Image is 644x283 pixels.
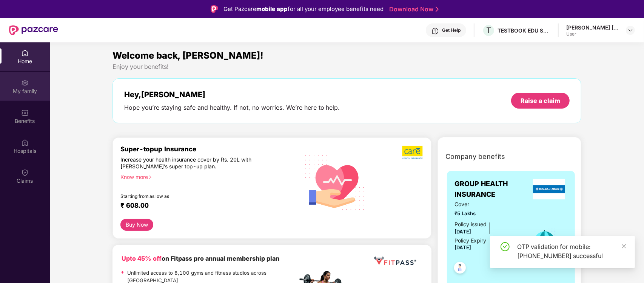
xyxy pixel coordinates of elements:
div: Get Pazcare for all your employee benefits need [223,5,384,14]
img: svg+xml;base64,PHN2ZyBpZD0iQ2xhaW0iIHhtbG5zPSJodHRwOi8vd3d3LnczLm9yZy8yMDAwL3N2ZyIgd2lkdGg9IjIwIi... [21,169,29,176]
div: User [566,31,619,37]
img: svg+xml;base64,PHN2ZyBpZD0iQmVuZWZpdHMiIHhtbG5zPSJodHRwOi8vd3d3LnczLm9yZy8yMDAwL3N2ZyIgd2lkdGg9Ij... [21,109,29,117]
div: Policy Expiry [454,236,486,245]
div: Hope you’re staying safe and healthy. If not, no worries. We’re here to help. [124,104,340,112]
b: on Fitpass pro annual membership plan [122,255,279,262]
strong: mobile app [256,5,288,12]
a: Download Now [389,5,436,13]
span: [DATE] [454,229,471,235]
div: Hey, [PERSON_NAME] [124,90,340,99]
span: Cover [454,200,522,208]
img: Stroke [436,5,439,13]
div: Super-topup Insurance [120,145,297,153]
img: svg+xml;base64,PHN2ZyB4bWxucz0iaHR0cDovL3d3dy53My5vcmcvMjAwMC9zdmciIHdpZHRoPSI0OC45NDMiIGhlaWdodD... [451,260,469,278]
img: New Pazcare Logo [9,25,58,35]
img: svg+xml;base64,PHN2ZyB3aWR0aD0iMjAiIGhlaWdodD0iMjAiIHZpZXdCb3g9IjAgMCAyMCAyMCIgZmlsbD0ibm9uZSIgeG... [21,79,29,87]
img: svg+xml;base64,PHN2ZyB4bWxucz0iaHR0cDovL3d3dy53My5vcmcvMjAwMC9zdmciIHhtbG5zOnhsaW5rPSJodHRwOi8vd3... [299,145,371,219]
span: right [148,175,152,179]
span: ₹5 Lakhs [454,210,522,218]
div: TESTBOOK EDU SOLUTIONS PRIVATE LIMITED [498,27,550,34]
img: svg+xml;base64,PHN2ZyBpZD0iSGVscC0zMngzMiIgeG1sbnM9Imh0dHA6Ly93d3cudzMub3JnLzIwMDAvc3ZnIiB3aWR0aD... [431,27,439,35]
img: Logo [211,5,218,13]
span: T [486,26,491,35]
span: Welcome back, [PERSON_NAME]! [112,50,263,61]
img: svg+xml;base64,PHN2ZyBpZD0iRHJvcGRvd24tMzJ4MzIiIHhtbG5zPSJodHRwOi8vd3d3LnczLm9yZy8yMDAwL3N2ZyIgd2... [627,27,633,33]
div: Starting from as low as [120,193,265,199]
img: b5dec4f62d2307b9de63beb79f102df3.png [402,145,424,160]
span: [DATE] [454,244,471,250]
img: insurerLogo [533,179,565,199]
div: Enjoy your benefits! [112,63,582,71]
button: Buy Now [120,219,153,231]
span: Company benefits [445,151,505,162]
b: Upto 45% off [122,255,162,262]
img: fppp.png [372,254,418,268]
div: Increase your health insurance cover by Rs. 20L with [PERSON_NAME]’s super top-up plan. [120,156,265,170]
div: Raise a claim [521,96,560,105]
div: [PERSON_NAME] [PERSON_NAME] [566,24,619,31]
div: ₹ 608.00 [120,202,290,211]
div: Know more [120,174,293,179]
img: svg+xml;base64,PHN2ZyBpZD0iSG9zcGl0YWxzIiB4bWxucz0iaHR0cDovL3d3dy53My5vcmcvMjAwMC9zdmciIHdpZHRoPS... [21,139,29,146]
img: svg+xml;base64,PHN2ZyBpZD0iSG9tZSIgeG1sbnM9Imh0dHA6Ly93d3cudzMub3JnLzIwMDAvc3ZnIiB3aWR0aD0iMjAiIG... [21,49,29,57]
div: Policy issued [454,220,487,229]
div: OTP validation for mobile: [PHONE_NUMBER] successful [517,242,626,260]
img: icon [533,228,557,253]
span: GROUP HEALTH INSURANCE [454,179,531,200]
span: check-circle [501,242,510,251]
span: close [621,244,627,249]
div: Get Help [442,27,461,33]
